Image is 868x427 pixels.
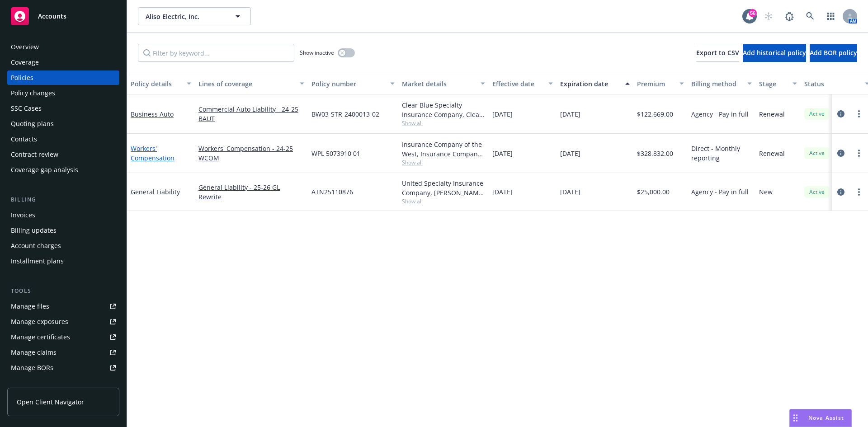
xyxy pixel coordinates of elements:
a: General Liability - 25-26 GL Rewrite [198,183,304,202]
div: Market details [402,79,475,89]
a: Installment plans [7,254,119,268]
div: Lines of coverage [198,79,294,89]
div: 56 [749,9,757,17]
button: Stage [755,73,801,94]
a: Billing updates [7,223,119,238]
span: Open Client Navigator [17,397,84,407]
button: Add BOR policy [810,44,857,62]
a: Business Auto [131,110,174,118]
div: Billing updates [11,223,57,238]
div: Overview [11,40,39,54]
span: BW03-STR-2400013-02 [311,109,379,119]
span: Aliso Electric, Inc. [146,12,224,21]
div: Invoices [11,208,35,222]
button: Effective date [489,73,557,94]
div: Premium [637,79,674,89]
a: Accounts [7,4,119,29]
div: Manage certificates [11,330,70,344]
a: circleInformation [835,148,846,159]
a: Quoting plans [7,117,119,131]
a: Contacts [7,132,119,146]
span: Renewal [759,109,785,119]
span: Show all [402,119,485,127]
a: Commercial Auto Liability - 24-25 BAUT [198,104,304,123]
span: Agency - Pay in full [691,109,749,119]
a: Contract review [7,147,119,162]
a: Invoices [7,208,119,222]
div: Policy number [311,79,385,89]
span: ATN25110876 [311,187,353,197]
a: Coverage [7,55,119,70]
span: Active [808,188,826,196]
div: Contacts [11,132,37,146]
a: more [854,148,864,159]
span: $328,832.00 [637,149,673,158]
span: Accounts [38,13,66,20]
span: [DATE] [560,187,580,197]
span: Nova Assist [808,414,844,422]
div: Coverage [11,55,39,70]
a: circleInformation [835,108,846,119]
div: Insurance Company of the West, Insurance Company of the West (ICW) [402,140,485,159]
button: Market details [398,73,489,94]
a: SSC Cases [7,101,119,116]
a: Switch app [822,7,840,25]
button: Premium [633,73,688,94]
span: $122,669.00 [637,109,673,119]
div: Tools [7,286,119,296]
div: Coverage gap analysis [11,163,78,177]
a: more [854,108,864,119]
div: Status [804,79,859,89]
span: Show all [402,159,485,166]
div: SSC Cases [11,101,42,116]
a: Policies [7,70,119,85]
div: Summary of insurance [11,376,80,390]
a: more [854,187,864,197]
div: Manage files [11,299,49,314]
a: Manage exposures [7,314,119,329]
span: Active [808,110,826,118]
span: Add historical policy [743,48,806,57]
a: Coverage gap analysis [7,163,119,177]
a: circleInformation [835,187,846,197]
div: Drag to move [790,409,801,427]
a: Search [801,7,819,25]
span: WPL 5073910 01 [311,149,360,158]
div: Policy changes [11,86,55,100]
button: Nova Assist [789,409,852,427]
button: Aliso Electric, Inc. [138,7,251,25]
button: Policy number [308,73,398,94]
a: Policy changes [7,86,119,100]
div: Stage [759,79,787,89]
div: Account charges [11,239,61,253]
div: Manage exposures [11,314,68,329]
a: Report a Bug [780,7,798,25]
div: Contract review [11,147,58,162]
span: Show all [402,197,485,205]
span: Agency - Pay in full [691,187,749,197]
a: Workers' Compensation - 24-25 WCOM [198,144,304,163]
button: Policy details [127,73,195,94]
div: Expiration date [560,79,620,89]
a: Workers' Compensation [131,144,175,162]
span: New [759,187,773,197]
a: Manage files [7,299,119,314]
span: Add BOR policy [810,48,857,57]
div: Installment plans [11,254,64,268]
button: Add historical policy [743,44,806,62]
a: Manage BORs [7,361,119,375]
span: Renewal [759,149,785,158]
div: Quoting plans [11,117,54,131]
span: Export to CSV [696,48,739,57]
a: Manage certificates [7,330,119,344]
span: Direct - Monthly reporting [691,144,752,163]
button: Expiration date [557,73,633,94]
div: Billing method [691,79,742,89]
span: Show inactive [300,49,334,56]
div: United Specialty Insurance Company, [PERSON_NAME] Insurance, Amwins [402,178,485,197]
a: Account charges [7,239,119,253]
a: Overview [7,40,119,54]
span: [DATE] [560,149,580,158]
span: [DATE] [560,109,580,119]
